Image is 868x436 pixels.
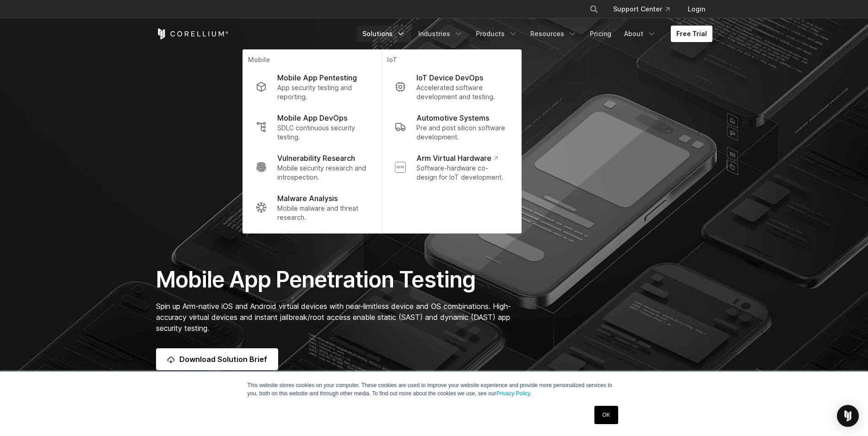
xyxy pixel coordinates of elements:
[619,26,662,42] a: About
[277,164,368,182] p: Mobile security research and introspection.
[156,266,521,293] h1: Mobile App Penetration Testing
[156,302,511,333] span: Spin up Arm-native iOS and Android virtual devices with near-limitless device and OS combinations...
[277,153,355,164] p: Vulnerability Research
[357,26,712,42] div: Navigation Menu
[416,72,483,83] p: IoT Device DevOps
[277,123,368,142] p: SDLC continuous security testing.
[594,406,618,424] a: OK
[248,55,376,67] p: Mobile
[525,26,582,42] a: Resources
[277,193,338,204] p: Malware Analysis
[248,187,376,228] a: Malware Analysis Mobile malware and threat research.
[496,390,532,397] a: Privacy Policy.
[387,55,515,67] p: IoT
[248,67,376,107] a: Mobile App Pentesting App security testing and reporting.
[248,381,621,398] p: This website stores cookies on your computer. These cookies are used to improve your website expe...
[416,83,508,101] p: Accelerated software development and testing.
[248,107,376,147] a: Mobile App DevOps SDLC continuous security testing.
[584,26,617,42] a: Pricing
[387,107,515,147] a: Automotive Systems Pre and post silicon software development.
[357,26,411,42] a: Solutions
[277,204,368,222] p: Mobile malware and threat research.
[416,112,489,123] p: Automotive Systems
[387,147,515,187] a: Arm Virtual Hardware Software-hardware co-design for IoT development.
[387,67,515,107] a: IoT Device DevOps Accelerated software development and testing.
[416,153,497,164] p: Arm Virtual Hardware
[156,28,229,39] a: Corellium Home
[277,83,368,101] p: App security testing and reporting.
[416,123,508,142] p: Pre and post silicon software development.
[606,1,677,17] a: Support Center
[248,147,376,187] a: Vulnerability Research Mobile security research and introspection.
[578,1,712,17] div: Navigation Menu
[586,1,602,17] button: Search
[470,26,523,42] a: Products
[277,72,357,83] p: Mobile App Pentesting
[156,348,278,370] a: Download Solution Brief
[416,164,508,182] p: Software-hardware co-design for IoT development.
[671,26,712,42] a: Free Trial
[277,112,347,123] p: Mobile App DevOps
[413,26,469,42] a: Industries
[680,1,712,17] a: Login
[179,354,267,365] span: Download Solution Brief
[837,405,859,427] div: Open Intercom Messenger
